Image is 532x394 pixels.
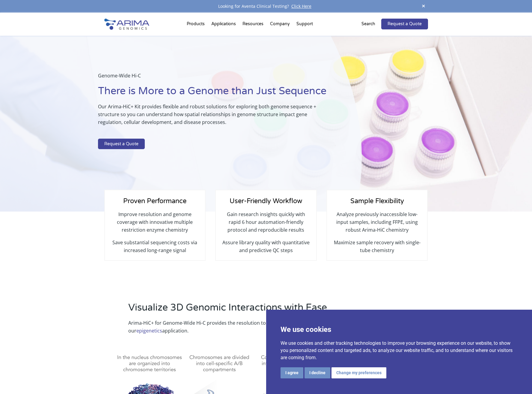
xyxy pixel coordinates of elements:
p: Analyze previously inaccessible low-input samples, including FFPE, using robust Arima-HiC chemistry [333,210,421,239]
h1: There is More to a Genome than Just Sequence [98,84,332,103]
a: Click Here [289,3,314,9]
p: We use cookies [281,324,518,335]
p: Save substantial sequencing costs via increased long-range signal [111,239,199,254]
a: epigenetics [136,327,162,334]
p: Improve resolution and genome coverage with innovative multiple restriction enzyme chemistry [111,210,199,239]
span: User-Friendly Workflow [230,197,302,205]
button: Change my preferences [331,367,386,378]
button: I agree [281,367,303,378]
span: Sample Flexibility [350,197,404,205]
p: Maximize sample recovery with single-tube chemistry [333,239,421,254]
a: Request a Quote [381,19,428,29]
a: Request a Quote [98,139,145,149]
p: Our Arima-HiC+ Kit provides flexible and robust solutions for exploring both genome sequence + st... [98,103,332,131]
p: We use cookies and other tracking technologies to improve your browsing experience on our website... [281,340,518,361]
p: Assure library quality with quantitative and predictive QC steps [222,239,310,254]
h2: Visualize 3D Genomic Interactions with Ease [128,301,428,319]
div: Looking for Aventa Clinical Testing? [104,2,428,10]
span: Proven Performance [123,197,186,205]
p: Genome-Wide Hi-C [98,72,332,84]
p: Arima-HiC+ for Genome-Wide Hi-C provides the resolution to identify all aspects of the 3D genome ... [128,319,428,335]
p: Search [361,20,375,28]
p: Gain research insights quickly with rapid 6 hour automation-friendly protocol and reproducible re... [222,210,310,239]
button: I decline [305,367,330,378]
img: Arima-Genomics-logo [104,19,149,30]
